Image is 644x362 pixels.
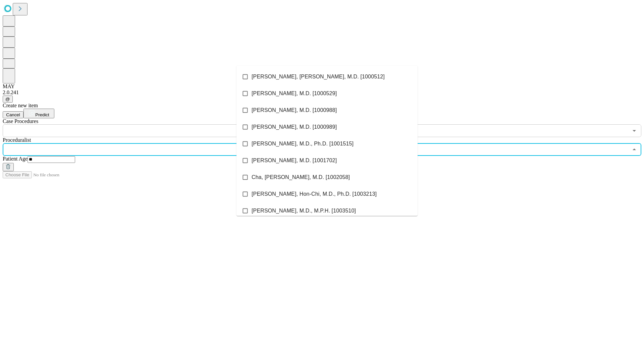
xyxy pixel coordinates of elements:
[252,207,356,215] span: [PERSON_NAME], M.D., M.P.H. [1003510]
[252,173,350,181] span: Cha, [PERSON_NAME], M.D. [1002058]
[252,140,354,148] span: [PERSON_NAME], M.D., Ph.D. [1001515]
[35,112,49,117] span: Predict
[3,137,31,143] span: Proceduralist
[3,103,38,108] span: Create new item
[252,123,337,131] span: [PERSON_NAME], M.D. [1000989]
[3,96,13,103] button: @
[252,157,337,165] span: [PERSON_NAME], M.D. [1001702]
[630,145,639,154] button: Close
[3,111,23,118] button: Cancel
[252,106,337,114] span: [PERSON_NAME], M.D. [1000988]
[23,109,54,118] button: Predict
[3,89,641,96] div: 2.0.241
[630,126,639,135] button: Open
[3,83,641,89] div: MAY
[252,89,337,98] span: [PERSON_NAME], M.D. [1000529]
[5,97,10,102] span: @
[252,73,385,81] span: [PERSON_NAME], [PERSON_NAME], M.D. [1000512]
[6,112,20,117] span: Cancel
[3,156,28,162] span: Patient Age
[3,118,38,124] span: Scheduled Procedure
[252,190,377,198] span: [PERSON_NAME], Hon-Chi, M.D., Ph.D. [1003213]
